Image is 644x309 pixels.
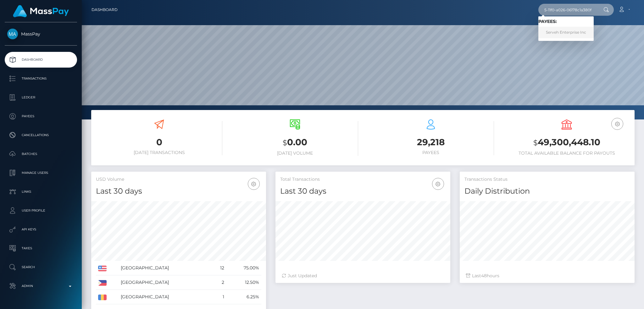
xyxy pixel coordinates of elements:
small: $ [533,138,538,147]
p: Links [7,187,75,196]
p: Admin [7,281,75,291]
small: $ [283,138,287,147]
h6: [DATE] Volume [232,151,358,156]
h5: USD Volume [96,176,261,183]
p: Payees [7,112,75,121]
a: Admin [5,278,77,294]
td: 12 [211,261,226,275]
a: Ledger [5,90,77,105]
td: 2 [211,275,226,290]
div: Last hours [466,273,628,279]
a: Payees [5,108,77,124]
td: 1 [211,290,226,304]
a: Batches [5,146,77,162]
h6: Payees: [538,19,594,24]
p: User Profile [7,206,75,215]
td: 12.50% [226,275,261,290]
p: Batches [7,149,75,159]
span: MassPay [5,31,77,37]
a: Dashboard [92,3,118,16]
a: Search [5,259,77,275]
h3: 49,300,448.10 [503,136,630,149]
h6: Payees [368,150,494,155]
img: PH.png [98,280,107,286]
img: RO.png [98,295,107,300]
p: Cancellations [7,130,75,140]
h4: Last 30 days [96,186,261,197]
p: Transactions [7,74,75,83]
img: MassPay Logo [13,5,69,17]
td: 75.00% [226,261,261,275]
p: Search [7,262,75,272]
p: Ledger [7,93,75,102]
h6: Total Available Balance for Payouts [503,151,630,156]
a: Manage Users [5,165,77,181]
td: [GEOGRAPHIC_DATA] [119,290,211,304]
a: Links [5,184,77,200]
a: Transactions [5,71,77,86]
h3: 0.00 [232,136,358,149]
h5: Transactions Status [464,176,630,183]
p: Dashboard [7,55,75,64]
td: [GEOGRAPHIC_DATA] [119,275,211,290]
p: Manage Users [7,168,75,178]
p: API Keys [7,225,75,234]
a: Serveh Enterprise Inc [538,27,594,38]
a: Cancellations [5,127,77,143]
a: Dashboard [5,52,77,68]
td: [GEOGRAPHIC_DATA] [119,261,211,275]
h6: [DATE] Transactions [96,150,222,155]
h3: 29,218 [368,136,494,148]
h4: Daily Distribution [464,186,630,197]
input: Search... [538,4,597,16]
img: MassPay [7,29,18,39]
p: Taxes [7,244,75,253]
img: US.png [98,266,107,271]
h3: 0 [96,136,222,148]
a: User Profile [5,203,77,218]
a: API Keys [5,222,77,237]
h5: Total Transactions [280,176,446,183]
td: 6.25% [226,290,261,304]
span: 48 [481,273,487,279]
div: Just Updated [282,273,444,279]
a: Taxes [5,240,77,256]
h4: Last 30 days [280,186,446,197]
